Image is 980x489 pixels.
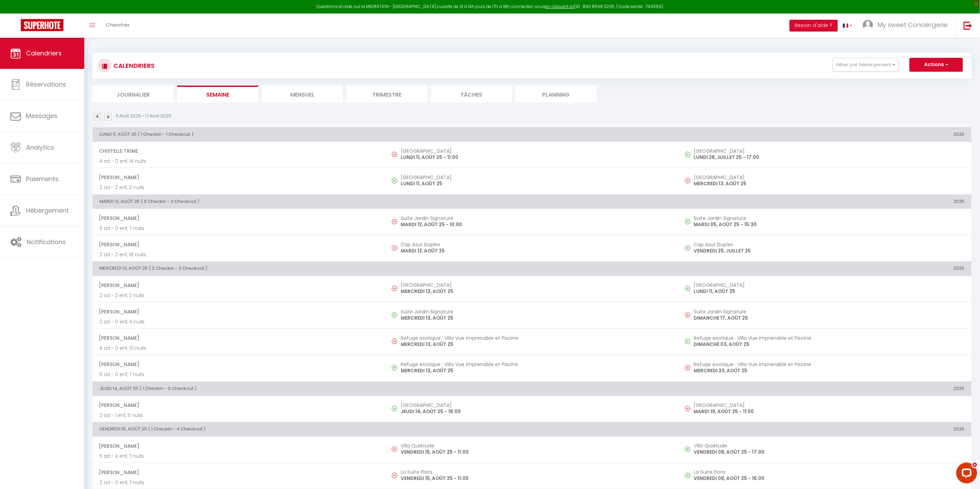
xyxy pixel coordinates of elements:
p: 11 Août 2025 - 17 Août 2025 [116,113,171,119]
p: 2 ad - 0 enf, 4 nuits [99,318,379,326]
button: Besoin d'aide ? [790,20,838,32]
p: MARDI 12, AOÛT 25 - 10:00 [401,221,671,228]
h5: Villa Quiétude [694,443,965,448]
li: Planning [515,86,597,103]
h5: Refuge exotique : Villa Vue imprenable et Piscine [401,335,671,341]
span: Réservations [26,80,66,89]
h5: [GEOGRAPHIC_DATA] [694,175,965,180]
p: MARDI 05, AOÛT 25 - 15:30 [694,221,965,228]
h5: Refuge exotique : Villa Vue imprenable et Piscine [401,362,671,367]
p: 2 ad - 0 enf, 7 nuits [99,479,379,486]
span: Chistelle Trime [99,144,379,158]
img: NO IMAGE [685,245,691,251]
iframe: LiveChat chat widget [951,460,980,489]
th: LUNDI 11, AOÛT 25 ( 1 Checkin - 1 Checkout ) [93,127,679,141]
p: MARDI 12, AOÛT 25 [401,247,671,255]
h5: Suite Jardin Signature [694,309,965,314]
li: Tâches [431,86,512,103]
img: ... [863,20,873,30]
img: logout [964,21,972,30]
h5: [GEOGRAPHIC_DATA] [401,282,671,288]
th: MERCREDI 13, AOÛT 25 ( 2 Checkin - 2 Checkout ) [93,262,679,276]
h5: [GEOGRAPHIC_DATA] [694,148,965,154]
img: Super Booking [21,19,63,31]
img: NO IMAGE [392,473,397,478]
th: MARDI 12, AOÛT 25 ( 0 Checkin - 2 Checkout ) [93,195,679,208]
h5: La Suite Flora [694,469,965,475]
th: 2025 [679,262,972,276]
h5: La Suite Flora [401,469,671,475]
p: LUNDI 11, AOÛT 25 - 11:00 [401,154,671,161]
span: [PERSON_NAME] [99,305,379,318]
span: [PERSON_NAME] [99,439,379,453]
p: VENDREDI 08, AOÛT 25 - 17:00 [694,448,965,456]
span: [PERSON_NAME] [99,171,379,184]
img: NO IMAGE [685,406,691,411]
th: 2025 [679,382,972,395]
img: NO IMAGE [685,365,691,371]
img: NO IMAGE [392,446,397,452]
p: MERCREDI 13, AOÛT 25 [694,180,965,187]
a: ... My sweet Conciergerie [858,14,956,38]
button: Filtrer par hébergement [833,58,899,72]
h5: [GEOGRAPHIC_DATA] [694,402,965,408]
p: 5 ad - 4 enf, 7 nuits [99,453,379,460]
span: Analytics [26,143,54,152]
span: Paiements [26,175,59,183]
p: 3 ad - 0 enf, 7 nuits [99,225,379,232]
span: [PERSON_NAME] [99,466,379,479]
h5: Suite Jardin Signature [401,215,671,221]
span: [PERSON_NAME] [99,399,379,412]
img: NO IMAGE [685,339,691,344]
li: Trimestre [346,86,427,103]
p: MARDI 19, AOÛT 25 - 11:00 [694,408,965,415]
button: Actions [910,58,963,72]
span: My sweet Conciergerie [878,20,948,29]
h5: Suite Jardin Signature [694,215,965,221]
p: MERCREDI 20, AOÛT 25 [694,367,965,374]
span: [PERSON_NAME] [99,331,379,345]
p: MERCREDI 13, AOÛT 25 [401,288,671,295]
p: VENDREDI 08, AOÛT 25 - 16:00 [694,475,965,482]
p: 2 ad - 2 enf, 2 nuits [99,292,379,299]
img: NO IMAGE [392,152,397,157]
li: Semaine [177,86,258,103]
li: Journalier [93,86,174,103]
h5: [GEOGRAPHIC_DATA] [694,282,965,288]
span: [PERSON_NAME] [99,279,379,292]
p: DIMANCHE 17, AOÛT 25 [694,314,965,322]
p: MERCREDI 13, AOÛT 25 [401,367,671,374]
p: DIMANCHE 03, AOÛT 25 [694,341,965,348]
img: NO IMAGE [685,286,691,291]
p: MERCREDI 13, AOÛT 25 [401,341,671,348]
h5: Suite Jardin Signature [401,309,671,314]
span: Chercher [106,21,130,28]
img: NO IMAGE [685,219,691,224]
p: LUNDI 28, JUILLET 25 - 17:00 [694,154,965,161]
img: NO IMAGE [685,178,691,184]
span: [PERSON_NAME] [99,212,379,225]
span: Hébergement [26,206,69,215]
p: 2 ad - 1 enf, 5 nuits [99,412,379,419]
p: 2 ad - 2 enf, 2 nuits [99,184,379,191]
img: NO IMAGE [685,312,691,318]
p: 5 ad - 0 enf, 7 nuits [99,371,379,378]
p: VENDREDI 15, AOÛT 25 - 11:00 [401,448,671,456]
h5: [GEOGRAPHIC_DATA] [401,402,671,408]
th: 2025 [679,195,972,208]
p: 4 ad - 0 enf, 14 nuits [99,158,379,165]
img: NO IMAGE [392,219,397,224]
p: LUNDI 11, AOÛT 25 [401,180,671,187]
span: Calendriers [26,49,62,57]
img: NO IMAGE [685,473,691,478]
span: [PERSON_NAME] [99,358,379,371]
p: JEUDI 14, AOÛT 25 - 18:00 [401,408,671,415]
p: VENDREDI 15, AOÛT 25 - 11:00 [401,475,671,482]
h5: Villa Quiétude [401,443,671,448]
th: VENDREDI 15, AOÛT 25 ( 1 Checkin - 4 Checkout ) [93,423,679,436]
img: NO IMAGE [685,446,691,452]
h5: Cap Azur Duplex [401,242,671,247]
span: Messages [26,112,58,120]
